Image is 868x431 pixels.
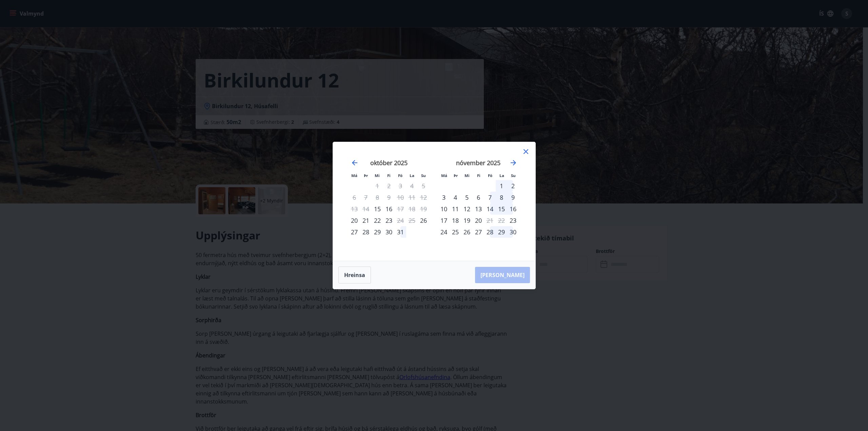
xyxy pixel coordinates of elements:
[360,215,372,226] td: Choose þriðjudagur, 21. október 2025 as your check-in date. It’s available.
[496,203,507,215] td: Choose laugardagur, 15. nóvember 2025 as your check-in date. It’s available.
[450,226,461,238] div: 25
[349,226,360,238] td: Choose mánudagur, 27. október 2025 as your check-in date. It’s available.
[441,173,447,178] small: Má
[509,159,517,167] div: Move forward to switch to the next month.
[418,203,429,215] td: Not available. sunnudagur, 19. október 2025
[418,180,429,192] td: Not available. sunnudagur, 5. október 2025
[372,215,383,226] td: Choose miðvikudagur, 22. október 2025 as your check-in date. It’s available.
[383,180,395,192] td: Not available. fimmtudagur, 2. október 2025
[473,215,484,226] td: Choose fimmtudagur, 20. nóvember 2025 as your check-in date. It’s available.
[372,215,383,226] div: 22
[418,192,429,203] td: Not available. sunnudagur, 12. október 2025
[507,180,519,192] div: 2
[438,203,450,215] td: Choose mánudagur, 10. nóvember 2025 as your check-in date. It’s available.
[351,159,359,167] div: Move backward to switch to the previous month.
[507,215,519,226] td: Choose sunnudagur, 23. nóvember 2025 as your check-in date. It’s available.
[406,192,418,203] td: Not available. laugardagur, 11. október 2025
[438,192,450,203] td: Choose mánudagur, 3. nóvember 2025 as your check-in date. It’s available.
[496,192,507,203] td: Choose laugardagur, 8. nóvember 2025 as your check-in date. It’s available.
[456,159,500,167] strong: nóvember 2025
[484,226,496,238] td: Choose föstudagur, 28. nóvember 2025 as your check-in date. It’s available.
[507,226,519,238] div: 30
[461,215,473,226] td: Choose miðvikudagur, 19. nóvember 2025 as your check-in date. It’s available.
[507,192,519,203] div: 9
[473,215,484,226] div: 20
[395,192,406,203] td: Not available. föstudagur, 10. október 2025
[395,215,406,226] td: Not available. föstudagur, 24. október 2025
[410,173,414,178] small: La
[496,203,507,215] div: 15
[473,203,484,215] td: Choose fimmtudagur, 13. nóvember 2025 as your check-in date. It’s available.
[473,226,484,238] td: Choose fimmtudagur, 27. nóvember 2025 as your check-in date. It’s available.
[372,180,383,192] td: Not available. miðvikudagur, 1. október 2025
[461,215,473,226] div: 19
[461,203,473,215] div: 12
[438,226,450,238] td: Choose mánudagur, 24. nóvember 2025 as your check-in date. It’s available.
[507,203,519,215] td: Choose sunnudagur, 16. nóvember 2025 as your check-in date. It’s available.
[395,215,406,226] div: Aðeins útritun í boði
[372,226,383,238] td: Choose miðvikudagur, 29. október 2025 as your check-in date. It’s available.
[387,173,391,178] small: Fi
[496,192,507,203] div: 8
[477,173,480,178] small: Fi
[395,226,406,238] div: 31
[454,173,458,178] small: Þr
[496,180,507,192] div: 1
[507,203,519,215] div: 16
[349,226,360,238] div: 27
[372,226,383,238] div: 29
[496,180,507,192] td: Choose laugardagur, 1. nóvember 2025 as your check-in date. It’s available.
[364,173,368,178] small: Þr
[418,215,429,226] div: Aðeins innritun í boði
[418,215,429,226] td: Choose sunnudagur, 26. október 2025 as your check-in date. It’s available.
[398,173,402,178] small: Fö
[375,173,380,178] small: Mi
[395,203,406,215] div: Aðeins útritun í boði
[438,226,450,238] div: 24
[450,226,461,238] td: Choose þriðjudagur, 25. nóvember 2025 as your check-in date. It’s available.
[338,267,371,283] button: Hreinsa
[499,173,504,178] small: La
[461,226,473,238] td: Choose miðvikudagur, 26. nóvember 2025 as your check-in date. It’s available.
[450,203,461,215] td: Choose þriðjudagur, 11. nóvember 2025 as your check-in date. It’s available.
[484,192,496,203] td: Choose föstudagur, 7. nóvember 2025 as your check-in date. It’s available.
[507,215,519,226] div: Aðeins innritun í boði
[496,215,507,226] td: Not available. laugardagur, 22. nóvember 2025
[438,203,450,215] div: 10
[383,203,395,215] td: Choose fimmtudagur, 16. október 2025 as your check-in date. It’s available.
[360,203,372,215] td: Not available. þriðjudagur, 14. október 2025
[395,180,406,192] td: Not available. föstudagur, 3. október 2025
[496,226,507,238] td: Choose laugardagur, 29. nóvember 2025 as your check-in date. It’s available.
[450,215,461,226] td: Choose þriðjudagur, 18. nóvember 2025 as your check-in date. It’s available.
[450,203,461,215] div: 11
[406,203,418,215] td: Not available. laugardagur, 18. október 2025
[484,215,496,226] div: Aðeins útritun í boði
[461,192,473,203] div: 5
[360,192,372,203] td: Not available. þriðjudagur, 7. október 2025
[383,203,395,215] div: 16
[461,203,473,215] td: Choose miðvikudagur, 12. nóvember 2025 as your check-in date. It’s available.
[406,215,418,226] td: Not available. laugardagur, 25. október 2025
[507,180,519,192] td: Choose sunnudagur, 2. nóvember 2025 as your check-in date. It’s available.
[395,226,406,238] td: Choose föstudagur, 31. október 2025 as your check-in date. It’s available.
[450,192,461,203] div: 4
[511,173,516,178] small: Su
[438,192,450,203] div: 3
[349,215,360,226] td: Choose mánudagur, 20. október 2025 as your check-in date. It’s available.
[406,180,418,192] td: Not available. laugardagur, 4. október 2025
[349,215,360,226] div: Aðeins innritun í boði
[507,192,519,203] td: Choose sunnudagur, 9. nóvember 2025 as your check-in date. It’s available.
[372,203,383,215] td: Choose miðvikudagur, 15. október 2025 as your check-in date. It’s available.
[360,226,372,238] div: 28
[450,215,461,226] div: 18
[438,215,450,226] div: 17
[372,192,383,203] td: Not available. miðvikudagur, 8. október 2025
[383,226,395,238] td: Choose fimmtudagur, 30. október 2025 as your check-in date. It’s available.
[438,215,450,226] td: Choose mánudagur, 17. nóvember 2025 as your check-in date. It’s available.
[465,173,470,178] small: Mi
[360,226,372,238] td: Choose þriðjudagur, 28. október 2025 as your check-in date. It’s available.
[461,192,473,203] td: Choose miðvikudagur, 5. nóvember 2025 as your check-in date. It’s available.
[370,159,408,167] strong: október 2025
[507,226,519,238] td: Choose sunnudagur, 30. nóvember 2025 as your check-in date. It’s available.
[450,192,461,203] td: Choose þriðjudagur, 4. nóvember 2025 as your check-in date. It’s available.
